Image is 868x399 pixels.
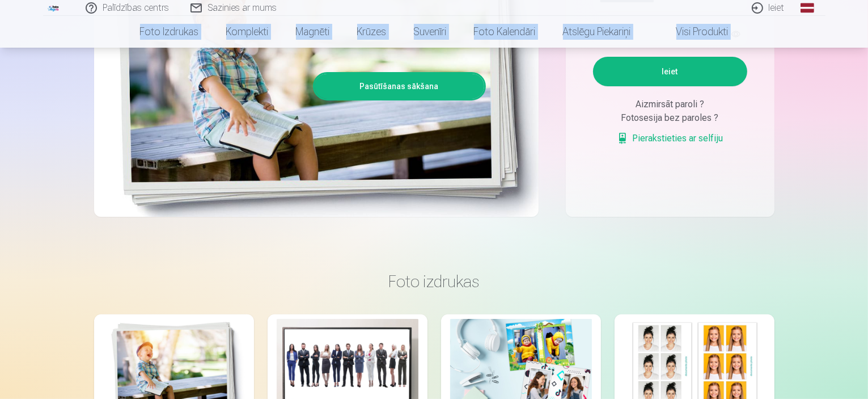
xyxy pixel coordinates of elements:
a: Pasūtīšanas sākšana [315,74,484,99]
a: Foto izdrukas [126,16,213,48]
img: /fa1 [48,5,60,11]
a: Visi produkti [645,16,742,48]
div: Fotosesija bez paroles ? [593,111,747,125]
h3: Foto izdrukas [103,271,765,292]
button: Ieiet [593,57,747,86]
a: Suvenīri [400,16,460,48]
div: Aizmirsāt paroli ? [593,98,747,111]
a: Atslēgu piekariņi [549,16,645,48]
a: Krūzes [344,16,400,48]
a: Foto kalendāri [460,16,549,48]
a: Komplekti [213,16,282,48]
a: Pierakstieties ar selfiju [617,132,723,145]
a: Magnēti [282,16,344,48]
